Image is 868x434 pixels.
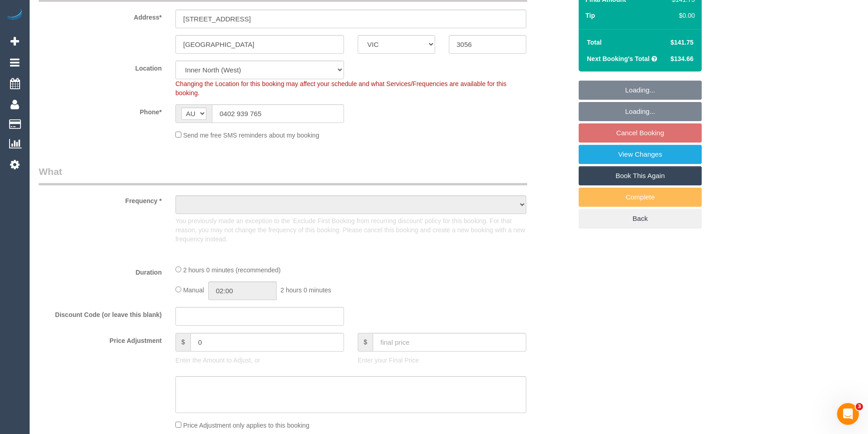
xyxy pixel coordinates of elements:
label: Location [32,61,169,73]
div: $0.00 [668,11,695,20]
label: Phone* [32,104,169,117]
p: Enter the Amount to Adjust, or [175,356,344,365]
label: Discount Code (or leave this blank) [32,307,169,319]
span: $134.66 [670,55,693,62]
input: final price [373,333,526,352]
label: Duration [32,265,169,277]
span: 2 hours 0 minutes (recommended) [183,266,281,274]
span: 2 hours 0 minutes [281,286,331,294]
span: Changing the Location for this booking may affect your schedule and what Services/Frequencies are... [175,80,507,97]
label: Address* [32,10,169,22]
iframe: Intercom live chat [837,403,859,425]
input: Post Code* [449,35,526,54]
label: Frequency * [32,193,169,205]
label: Tip [586,11,595,20]
input: Suburb* [175,35,344,54]
label: Price Adjustment [32,333,169,345]
input: Phone* [212,104,344,123]
p: You previously made an exception to the 'Exclude First Booking from recurring discount' policy fo... [175,216,526,244]
strong: Total [587,39,601,46]
span: $ [175,333,190,352]
strong: Next Booking's Total [587,55,650,62]
p: Enter your Final Price [358,356,526,365]
legend: What [39,165,527,185]
span: $ [358,333,373,352]
span: Price Adjustment only applies to this booking [183,422,309,429]
a: Book This Again [579,166,702,185]
img: Automaid Logo [5,9,24,22]
a: Back [579,209,702,228]
span: $141.75 [670,39,693,46]
span: Manual [183,286,204,294]
span: Send me free SMS reminders about my booking [183,132,319,139]
a: View Changes [579,145,702,164]
span: 3 [856,403,863,410]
